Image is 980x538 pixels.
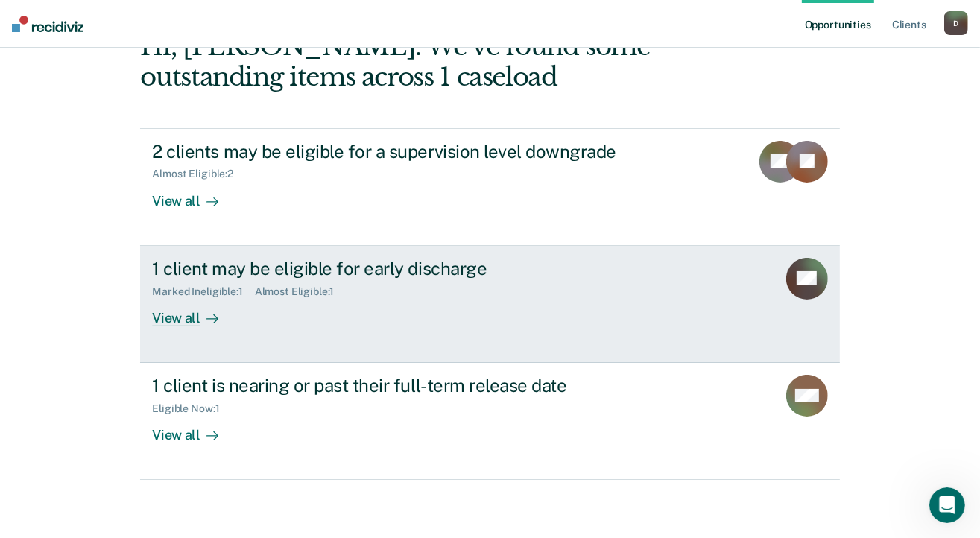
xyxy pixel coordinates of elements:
[152,168,245,180] div: Almost Eligible : 2
[152,375,675,396] div: 1 client is nearing or past their full-term release date
[140,363,839,480] a: 1 client is nearing or past their full-term release dateEligible Now:1View all
[140,128,839,246] a: 2 clients may be eligible for a supervision level downgradeAlmost Eligible:2View all
[929,487,965,523] iframe: Intercom live chat
[944,11,968,35] button: D
[152,297,235,326] div: View all
[140,31,700,92] div: Hi, [PERSON_NAME]. We’ve found some outstanding items across 1 caseload
[152,402,231,415] div: Eligible Now : 1
[255,285,347,298] div: Almost Eligible : 1
[152,285,254,298] div: Marked Ineligible : 1
[12,16,83,32] img: Recidiviz
[152,180,235,209] div: View all
[140,246,839,363] a: 1 client may be eligible for early dischargeMarked Ineligible:1Almost Eligible:1View all
[152,141,675,162] div: 2 clients may be eligible for a supervision level downgrade
[152,258,675,279] div: 1 client may be eligible for early discharge
[152,415,235,444] div: View all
